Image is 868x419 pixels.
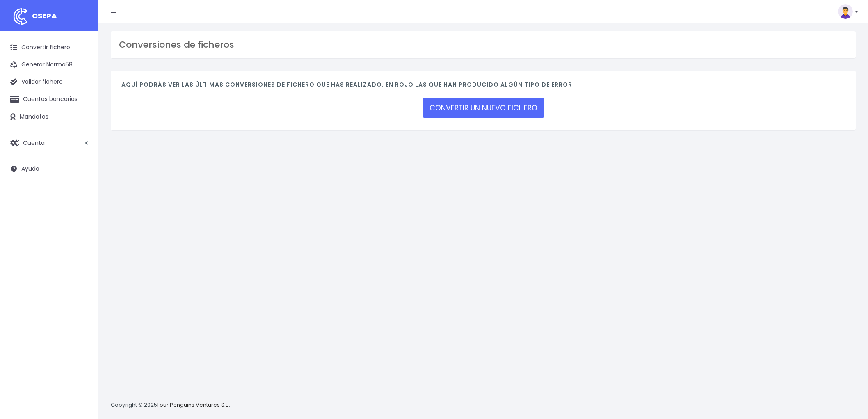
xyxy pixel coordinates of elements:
a: Ayuda [4,160,94,177]
a: Convertir fichero [4,39,94,56]
a: Mandatos [4,108,94,126]
img: profile [838,4,853,19]
a: Cuentas bancarias [4,91,94,108]
span: Ayuda [21,165,39,173]
h3: Conversiones de ficheros [119,39,847,50]
img: logo [10,6,31,27]
a: Cuenta [4,134,94,151]
a: Four Penguins Ventures S.L. [157,401,229,409]
p: Copyright © 2025 . [111,401,230,410]
h4: Aquí podrás ver las últimas conversiones de fichero que has realizado. En rojo las que han produc... [121,81,845,92]
span: CSEPA [32,11,57,21]
a: Generar Norma58 [4,56,94,73]
a: Validar fichero [4,73,94,91]
span: Cuenta [23,138,45,147]
a: CONVERTIR UN NUEVO FICHERO [423,98,544,118]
